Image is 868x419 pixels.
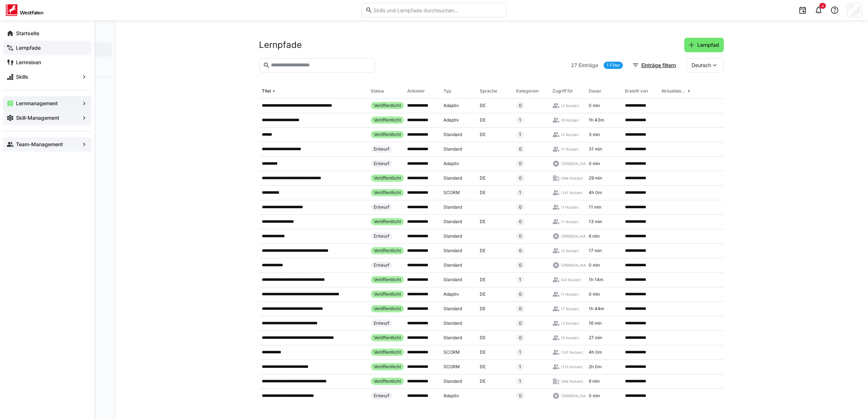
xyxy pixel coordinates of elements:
span: (2 Nutzer) [561,248,579,253]
span: Veröffentlicht [374,132,401,137]
span: 0 [519,262,522,268]
span: Standard [443,277,462,283]
span: Standard [443,146,462,152]
span: Standard [443,175,462,181]
span: Standard [443,335,462,341]
span: DE [480,117,486,123]
span: Veröffentlicht [374,364,401,370]
span: (141 Nutzer) [561,190,583,195]
span: (7 Nutzer) [561,306,579,311]
span: 4h 0m [589,190,602,196]
span: 0 min [589,103,600,108]
button: Lernpfad [684,38,724,52]
span: 0 [519,103,522,108]
span: 9 min [589,378,600,384]
span: Veröffentlicht [374,248,401,254]
span: 13 min [589,219,602,225]
span: DE [480,248,486,254]
span: Entwurf [374,262,389,268]
span: ([PERSON_NAME]) [561,393,594,398]
span: (1 Nutzer) [561,205,579,210]
span: Standard [443,306,462,312]
span: (1 Nutzer) [561,292,579,297]
button: Einträge filtern [628,58,681,73]
span: Veröffentlicht [374,190,401,196]
span: SCORM [443,349,460,355]
span: 1h 43m [589,117,604,123]
span: Entwurf [374,393,389,399]
span: 0 min [589,262,600,268]
span: 0 [519,175,522,181]
span: 0 min [589,161,600,167]
span: Adaptiv [443,291,459,297]
span: Entwurf [374,233,389,239]
span: 11 min [589,204,601,210]
span: DE [480,306,486,312]
span: DE [480,364,486,370]
span: DE [480,103,486,108]
div: Zugriff für [552,88,573,94]
span: DE [480,175,486,181]
span: Veröffentlicht [374,349,401,355]
span: Standard [443,248,462,254]
span: Veröffentlicht [374,378,401,384]
span: (5 Nutzer) [561,335,579,340]
span: 1 [519,132,521,137]
span: Entwurf [374,320,389,326]
span: 31 min [589,146,602,152]
span: 0 [519,204,522,210]
span: 2h 0m [589,364,601,370]
span: 0 [519,306,522,312]
span: DE [480,132,486,137]
span: (3 Nutzer) [561,321,579,326]
span: DE [480,349,486,355]
span: SCORM [443,190,460,196]
span: Standard [443,219,462,225]
div: Status [371,88,384,94]
span: (2 Nutzer) [561,132,579,137]
span: ([PERSON_NAME]) [561,161,594,166]
span: DE [480,335,486,341]
div: Titel [262,88,271,94]
div: Sprache [480,88,497,94]
span: 17 min [589,248,602,254]
div: Dauer [589,88,601,94]
span: SCORM [443,364,460,370]
span: Adaptiv [443,117,459,123]
div: Aktualisiert am [661,88,686,94]
span: DE [480,291,486,297]
span: Adaptiv [443,393,459,399]
span: Veröffentlicht [374,219,401,225]
span: 1 [519,277,521,283]
span: 1 [519,190,521,196]
span: 4 [822,4,824,8]
span: Standard [443,320,462,326]
span: 1h 14m [589,277,603,283]
span: 1 [519,378,521,384]
span: 0 [519,248,522,254]
span: 27 [571,62,577,69]
span: (24 Nutzer) [561,277,581,282]
span: (113 Nutzer) [561,364,583,369]
span: Veröffentlicht [374,335,401,341]
span: Standard [443,262,462,268]
span: 27 min [589,335,602,341]
span: 0 [519,393,522,399]
span: Veröffentlicht [374,306,401,312]
span: 1 [519,117,521,123]
div: Typ [443,88,451,94]
span: Veröffentlicht [374,291,401,297]
span: (1 Nutzer) [561,147,579,152]
span: Standard [443,378,462,384]
input: Skills und Lernpfade durchsuchen… [373,7,503,13]
span: DE [480,277,486,283]
span: (1 Nutzer) [561,219,579,224]
span: (141 Nutzer) [561,350,583,355]
span: 0 [519,320,522,326]
span: Adaptiv [443,161,459,167]
span: 0 [519,233,522,239]
span: DE [480,219,486,225]
span: Einträge [579,62,598,69]
span: 0 [519,161,522,167]
span: DE [480,190,486,196]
